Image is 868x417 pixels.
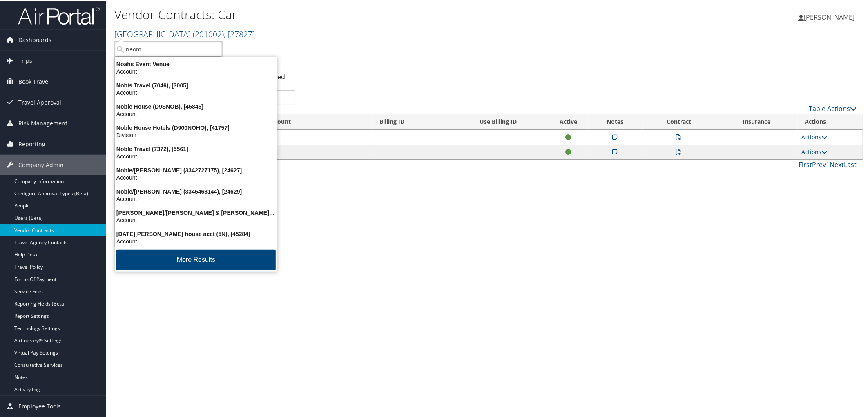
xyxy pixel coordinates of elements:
[228,129,372,144] td: XZ29251
[447,113,549,129] th: Use Billing ID: activate to sort column ascending
[802,147,828,155] a: Actions
[115,41,222,56] input: Search Accounts
[18,50,32,70] span: Trips
[110,216,282,223] div: Account
[373,113,447,129] th: Billing ID: activate to sort column ascending
[18,29,51,49] span: Dashboards
[798,113,863,129] th: Actions
[643,113,716,129] th: Contract: activate to sort column ascending
[826,159,830,168] a: 1
[812,159,826,168] a: Prev
[110,60,282,67] div: Noahs Event Venue
[110,123,282,131] div: Noble House Hotels (D900NOHO), [41757]
[110,187,282,194] div: Noble/[PERSON_NAME] (3345468144), [24629]
[844,159,857,168] a: Last
[228,113,372,129] th: Corporate Discount: activate to sort column ascending
[830,159,844,168] a: Next
[799,159,812,168] a: First
[110,131,282,138] div: Division
[110,166,282,173] div: Noble/[PERSON_NAME] (3342727175), [24627]
[799,4,863,29] a: [PERSON_NAME]
[110,173,282,181] div: Account
[110,208,282,216] div: [PERSON_NAME]/[PERSON_NAME] & [PERSON_NAME] (3342814759), [20731]
[224,28,255,39] span: , [ 27827 ]
[110,102,282,109] div: Noble House (D9SNOB), [45845]
[110,152,282,159] div: Account
[110,109,282,117] div: Account
[809,103,857,112] a: Table Actions
[18,112,67,133] span: Risk Management
[110,88,282,96] div: Account
[804,12,855,21] span: [PERSON_NAME]
[588,113,643,129] th: Notes: activate to sort column ascending
[228,144,372,158] td: XZ29251
[110,81,282,88] div: Nobis Travel (7046), [3005]
[549,113,588,129] th: Active: activate to sort column ascending
[18,91,61,112] span: Travel Approval
[110,67,282,74] div: Account
[193,28,224,39] span: ( 201002 )
[18,154,64,174] span: Company Admin
[110,230,282,237] div: [DATE][PERSON_NAME] house acct (5N), [45284]
[110,237,282,244] div: Account
[18,71,50,91] span: Book Travel
[114,28,255,39] a: [GEOGRAPHIC_DATA]
[18,133,45,154] span: Reporting
[18,395,61,416] span: Employee Tools
[802,132,828,140] a: Actions
[110,194,282,202] div: Account
[114,5,614,22] h1: Vendor Contracts: Car
[18,5,100,25] img: airportal-logo.png
[116,249,276,270] button: More Results
[110,145,282,152] div: Noble Travel (7372), [5561]
[716,113,798,129] th: Insurance: activate to sort column ascending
